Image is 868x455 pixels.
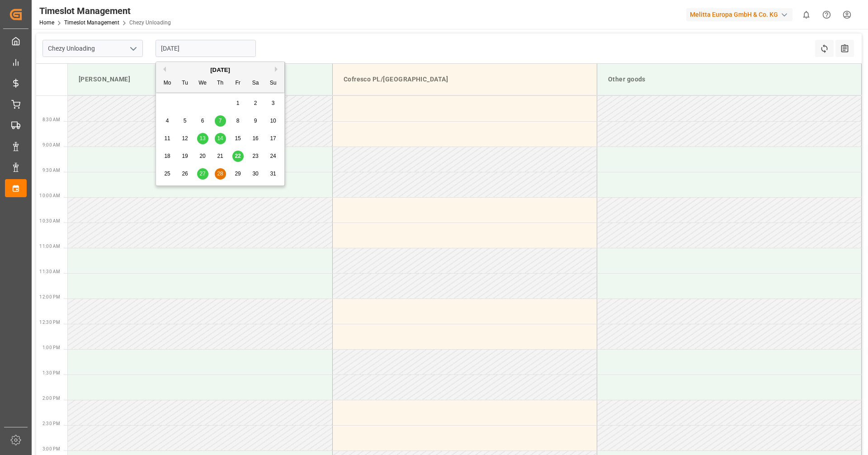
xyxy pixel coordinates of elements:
div: Sa [250,78,261,89]
span: 17 [270,135,276,142]
span: 21 [217,153,223,159]
span: 1 [236,100,240,106]
div: month 2025-08 [159,95,282,183]
span: 18 [164,153,170,159]
span: 13 [199,135,205,142]
div: Choose Monday, August 25th, 2025 [162,168,173,180]
span: 11:30 AM [39,269,60,274]
div: Choose Sunday, August 31st, 2025 [268,168,279,180]
div: Choose Wednesday, August 27th, 2025 [197,168,208,180]
div: Su [268,78,279,89]
span: 5 [184,118,187,124]
span: 9:00 AM [42,142,60,147]
button: Next Month [275,66,280,72]
div: Choose Friday, August 1st, 2025 [232,98,244,109]
span: 30 [252,171,258,177]
span: 2:00 PM [42,396,60,401]
div: Choose Saturday, August 2nd, 2025 [250,98,261,109]
span: 10:00 AM [39,193,60,198]
span: 16 [252,135,258,142]
span: 8 [236,118,240,124]
span: 19 [182,153,188,159]
span: 3:00 PM [42,446,60,451]
button: Melitta Europa GmbH & Co. KG [686,6,796,23]
div: Choose Sunday, August 3rd, 2025 [268,98,279,109]
div: Choose Tuesday, August 26th, 2025 [179,168,191,180]
div: Choose Thursday, August 7th, 2025 [215,115,226,127]
div: Choose Wednesday, August 13th, 2025 [197,133,208,144]
span: 25 [164,171,170,177]
span: 9:30 AM [42,168,60,173]
span: 8:30 AM [42,117,60,122]
div: Choose Saturday, August 9th, 2025 [250,115,261,127]
button: show 0 new notifications [796,5,816,25]
span: 9 [254,118,257,124]
div: Choose Tuesday, August 5th, 2025 [179,115,191,127]
div: Timeslot Management [39,4,171,18]
span: 12:00 PM [39,294,60,299]
span: 23 [252,153,258,159]
div: Fr [232,78,244,89]
div: Choose Friday, August 29th, 2025 [232,168,244,180]
span: 22 [235,153,241,159]
span: 3 [272,100,275,106]
input: Type to search/select [42,40,143,57]
input: DD-MM-YYYY [156,40,256,57]
div: Tu [179,78,191,89]
div: Choose Thursday, August 28th, 2025 [215,168,226,180]
div: Choose Sunday, August 10th, 2025 [268,115,279,127]
div: Choose Monday, August 18th, 2025 [162,151,173,162]
span: 12:30 PM [39,320,60,325]
span: 12 [182,135,188,142]
span: 4 [166,118,169,124]
span: 14 [217,135,223,142]
span: 11:00 AM [39,244,60,249]
div: Mo [162,78,173,89]
span: 10 [270,118,276,124]
button: Help Center [816,5,837,25]
span: 2 [254,100,257,106]
div: Choose Thursday, August 14th, 2025 [215,133,226,144]
span: 7 [219,118,222,124]
span: 31 [270,171,276,177]
div: Choose Tuesday, August 19th, 2025 [179,151,191,162]
a: Home [39,19,54,26]
div: Th [215,78,226,89]
div: Other goods [604,71,854,88]
div: Choose Saturday, August 23rd, 2025 [250,151,261,162]
div: Choose Sunday, August 24th, 2025 [268,151,279,162]
div: Cofresco PL/[GEOGRAPHIC_DATA] [340,71,590,88]
span: 11 [164,135,170,142]
a: Timeslot Management [64,19,119,26]
span: 10:30 AM [39,218,60,223]
div: We [197,78,208,89]
span: 27 [199,171,205,177]
span: 29 [235,171,241,177]
div: Choose Friday, August 22nd, 2025 [232,151,244,162]
div: [PERSON_NAME] [75,71,325,88]
span: 2:30 PM [42,421,60,426]
div: Choose Wednesday, August 20th, 2025 [197,151,208,162]
div: Melitta Europa GmbH & Co. KG [686,8,793,21]
div: Choose Friday, August 15th, 2025 [232,133,244,144]
div: Choose Sunday, August 17th, 2025 [268,133,279,144]
div: Choose Monday, August 11th, 2025 [162,133,173,144]
div: Choose Thursday, August 21st, 2025 [215,151,226,162]
div: Choose Monday, August 4th, 2025 [162,115,173,127]
span: 6 [201,118,204,124]
div: Choose Tuesday, August 12th, 2025 [179,133,191,144]
span: 20 [199,153,205,159]
div: Choose Saturday, August 16th, 2025 [250,133,261,144]
span: 28 [217,171,223,177]
div: Choose Friday, August 8th, 2025 [232,115,244,127]
button: Previous Month [160,66,166,72]
div: Choose Saturday, August 30th, 2025 [250,168,261,180]
span: 15 [235,135,241,142]
div: Choose Wednesday, August 6th, 2025 [197,115,208,127]
span: 1:30 PM [42,370,60,375]
span: 24 [270,153,276,159]
div: [DATE] [156,66,284,75]
span: 26 [182,171,188,177]
button: open menu [126,42,140,56]
span: 1:00 PM [42,345,60,350]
